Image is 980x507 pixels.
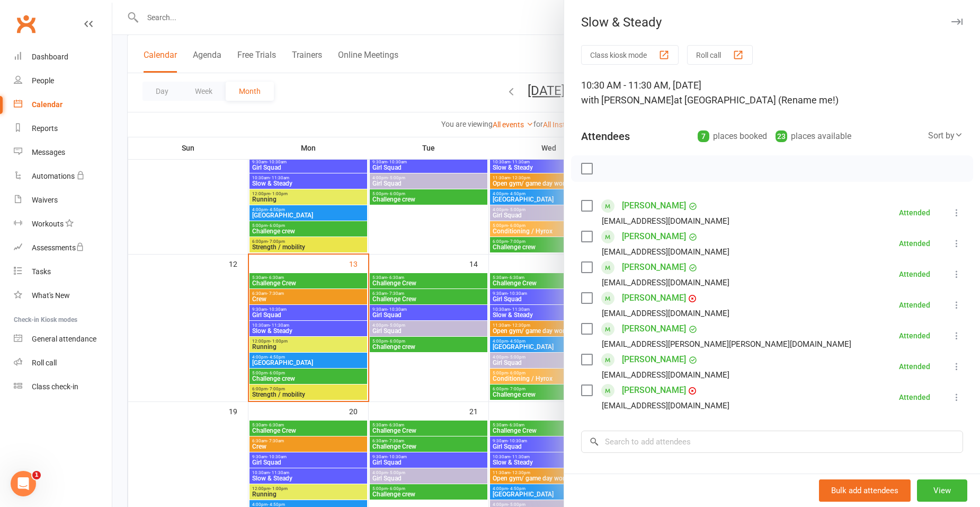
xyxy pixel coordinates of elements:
input: Search to add attendees [581,431,963,453]
span: 1 [32,471,41,479]
div: Workouts [32,220,64,228]
div: Attended [899,301,930,309]
div: [EMAIL_ADDRESS][DOMAIN_NAME] [602,368,729,382]
span: with [PERSON_NAME] [581,94,674,106]
div: Attended [899,270,930,278]
div: [EMAIL_ADDRESS][DOMAIN_NAME] [602,307,729,320]
div: Class check-in [32,382,78,391]
div: [EMAIL_ADDRESS][DOMAIN_NAME] [602,245,729,259]
a: [PERSON_NAME] [622,382,686,399]
button: Roll call [687,45,753,65]
div: [EMAIL_ADDRESS][PERSON_NAME][PERSON_NAME][DOMAIN_NAME] [602,337,851,351]
a: Roll call [14,351,112,375]
div: Attended [899,394,930,401]
a: Class kiosk mode [14,375,112,399]
div: places booked [698,129,767,144]
div: [EMAIL_ADDRESS][DOMAIN_NAME] [602,214,729,228]
a: Calendar [14,93,112,117]
div: [EMAIL_ADDRESS][DOMAIN_NAME] [602,276,729,290]
div: Automations [32,172,75,180]
button: Class kiosk mode [581,45,679,65]
div: Messages [32,148,65,156]
button: Bulk add attendees [819,479,911,502]
div: Roll call [32,359,57,367]
a: [PERSON_NAME] [622,228,686,245]
a: General attendance kiosk mode [14,327,112,351]
div: Reports [32,124,58,133]
div: places available [776,129,851,144]
a: [PERSON_NAME] [622,259,686,276]
a: [PERSON_NAME] [622,320,686,337]
div: Sort by [928,129,963,143]
div: Slow & Steady [564,15,980,30]
a: Automations [14,164,112,188]
a: Messages [14,141,112,164]
div: What's New [32,291,70,300]
div: General attendance [32,335,96,343]
div: Attendees [581,129,630,144]
a: Waivers [14,188,112,212]
a: Assessments [14,236,112,260]
iframe: Intercom live chat [11,471,36,496]
a: Clubworx [13,11,39,37]
div: Tasks [32,267,51,276]
div: Calendar [32,100,63,109]
div: [EMAIL_ADDRESS][DOMAIN_NAME] [602,399,729,413]
div: 23 [776,130,787,142]
div: Attended [899,240,930,247]
div: Attended [899,363,930,370]
div: Waivers [32,196,58,204]
a: People [14,69,112,93]
a: [PERSON_NAME] [622,351,686,368]
div: Attended [899,332,930,339]
span: at [GEOGRAPHIC_DATA] (Rename me!) [674,94,839,106]
a: What's New [14,284,112,308]
button: View [917,479,967,502]
div: Attended [899,209,930,216]
a: Reports [14,117,112,141]
a: Tasks [14,260,112,284]
a: Workouts [14,212,112,236]
div: Dashboard [32,53,68,61]
div: 10:30 AM - 11:30 AM, [DATE] [581,78,963,108]
div: People [32,76,54,85]
a: [PERSON_NAME] [622,290,686,307]
div: 7 [698,130,709,142]
div: Assessments [32,243,84,252]
a: Dashboard [14,45,112,69]
a: [PERSON_NAME] [622,197,686,214]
